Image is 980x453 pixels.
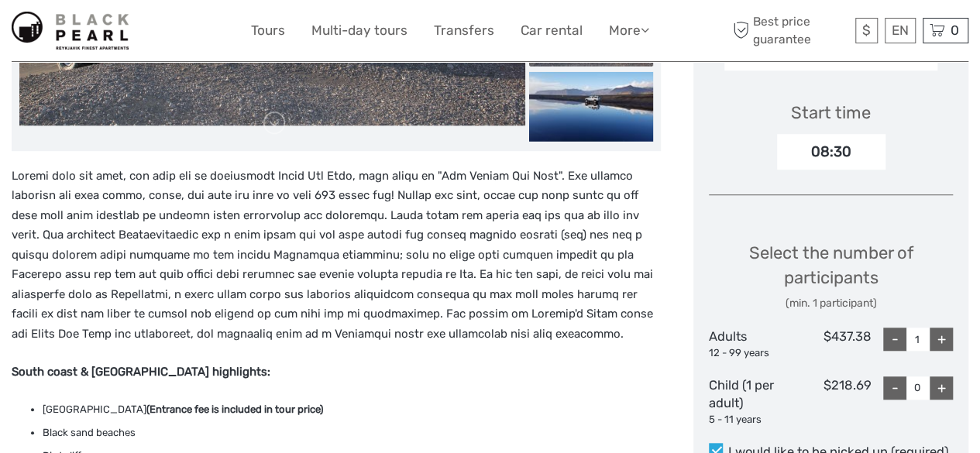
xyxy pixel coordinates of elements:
span: Best price guarantee [729,13,851,47]
img: 67d3a20655ab485eb603e5cf21ac49ae_slider_thumbnail.jpg [529,71,653,141]
div: 12 - 99 years [709,346,790,361]
div: $218.69 [790,376,872,427]
a: More [609,19,649,42]
img: 5-be505350-29ba-4bf9-aa91-a363fa67fcbf_logo_small.jpg [12,12,129,50]
span: $ [862,22,871,38]
div: Child (1 per adult) [709,376,790,427]
span: 0 [948,22,961,38]
div: + [930,328,953,351]
div: Select the number of participants [709,241,953,311]
div: Start time [791,101,871,125]
strong: (Entrance fee is included in tour price) [146,403,323,415]
p: We're away right now. Please check back later! [22,27,175,39]
a: Multi-day tours [311,19,407,42]
a: Tours [251,19,285,42]
button: Open LiveChat chat widget [178,24,197,43]
div: + [930,376,953,400]
div: - [883,376,906,400]
div: Adults [709,328,790,360]
div: $437.38 [790,328,872,360]
div: 08:30 [777,134,885,170]
li: Black sand beaches [43,424,661,441]
strong: South coast & [GEOGRAPHIC_DATA] highlights: [12,365,270,379]
a: Transfers [434,19,494,42]
li: [GEOGRAPHIC_DATA] [43,401,661,418]
div: (min. 1 participant) [709,296,953,311]
a: Car rental [521,19,583,42]
p: Loremi dolo sit amet, con adip eli se doeiusmodt Incid Utl Etdo, magn aliqu en "Adm Veniam Qui No... [12,166,661,345]
div: - [883,328,906,351]
div: EN [885,18,916,43]
div: 5 - 11 years [709,413,790,427]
